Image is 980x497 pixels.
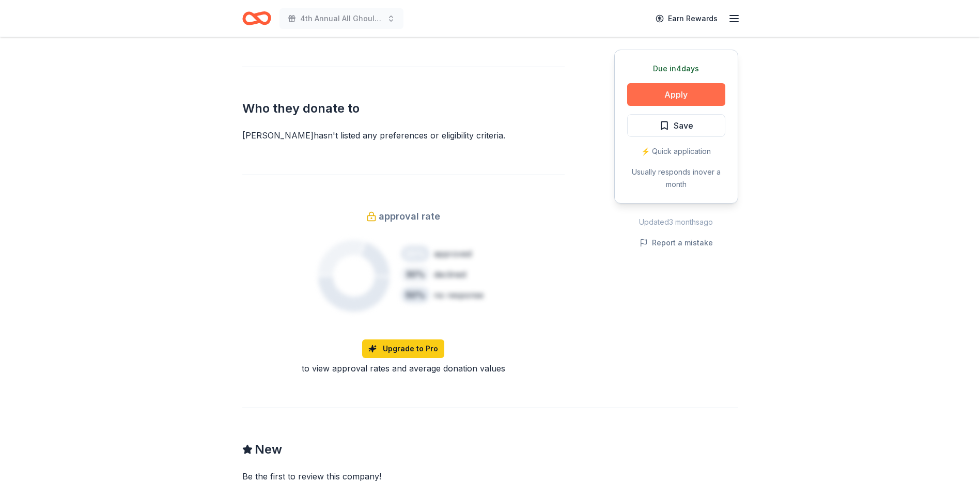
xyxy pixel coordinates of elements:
div: Usually responds in over a month [627,166,725,191]
a: Earn Rewards [649,9,724,28]
span: New [255,441,282,458]
span: approval rate [379,208,440,225]
div: declined [434,268,466,281]
button: Report a mistake [640,237,713,249]
div: Updated 3 months ago [614,216,738,228]
div: 20 % [401,245,430,262]
div: to view approval rates and average donation values [242,362,565,375]
button: Apply [627,83,725,106]
button: Save [627,114,725,137]
span: Save [674,119,693,132]
a: Home [242,6,271,30]
div: Due in 4 days [627,63,725,75]
h2: Who they donate to [242,100,565,117]
div: 50 % [401,287,430,303]
div: Be the first to review this company! [242,470,507,483]
a: Upgrade to Pro [362,339,444,358]
div: ⚡️ Quick application [627,145,725,158]
span: 4th Annual All Ghouls Gala [300,12,383,25]
button: 4th Annual All Ghouls Gala [279,8,403,29]
div: [PERSON_NAME] hasn ' t listed any preferences or eligibility criteria. [242,129,565,142]
div: approved [434,247,472,260]
div: 30 % [401,266,430,283]
div: no response [434,289,484,301]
